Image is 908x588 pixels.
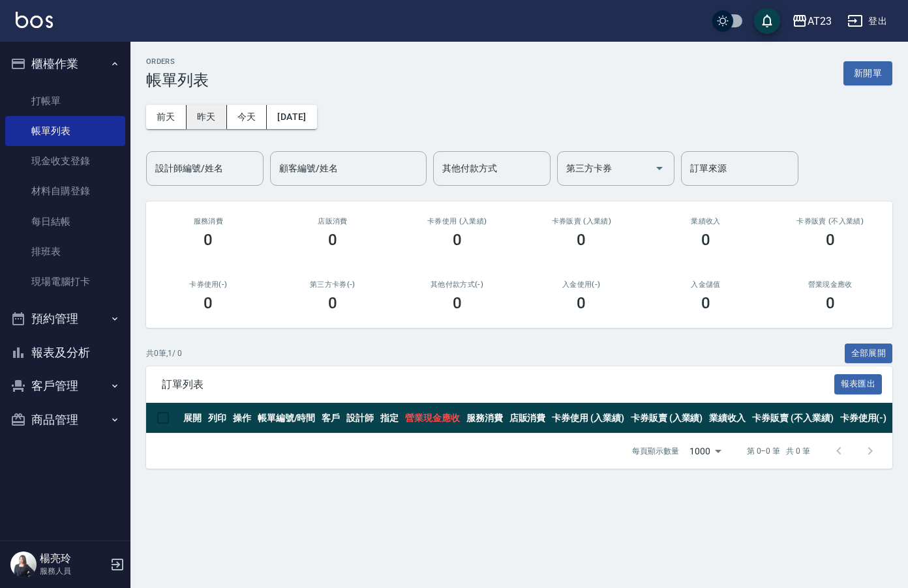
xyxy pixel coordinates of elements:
[402,403,463,434] th: 營業現金應收
[410,217,504,226] h2: 卡券使用 (入業績)
[463,403,506,434] th: 服務消費
[834,374,883,394] button: 報表匯出
[649,158,670,179] button: Open
[706,403,749,434] th: 業績收入
[5,116,125,146] a: 帳單列表
[632,445,679,457] p: 每頁顯示數量
[701,231,710,249] h3: 0
[628,403,706,434] th: 卡券販賣 (入業績)
[410,280,504,289] h2: 其他付款方式(-)
[5,86,125,116] a: 打帳單
[5,47,125,81] button: 櫃檯作業
[286,217,380,226] h2: 店販消費
[5,237,125,267] a: 排班表
[180,403,205,434] th: 展開
[659,280,753,289] h2: 入金儲值
[286,280,380,289] h2: 第三方卡券(-)
[267,105,316,129] button: [DATE]
[659,217,753,226] h2: 業績收入
[577,231,586,249] h3: 0
[318,403,343,434] th: 客戶
[834,377,883,390] a: 報表匯出
[377,403,402,434] th: 指定
[146,71,209,89] h3: 帳單列表
[843,66,892,79] a: 新開單
[5,146,125,176] a: 現金收支登錄
[146,105,187,129] button: 前天
[843,61,892,85] button: 新開單
[837,403,890,434] th: 卡券使用(-)
[5,176,125,206] a: 材料自購登錄
[5,267,125,297] a: 現場電腦打卡
[162,217,255,226] h3: 服務消費
[16,12,53,28] img: Logo
[5,302,125,336] button: 預約管理
[146,57,209,66] h2: ORDERS
[684,434,726,469] div: 1000
[343,403,377,434] th: 設計師
[5,207,125,237] a: 每日結帳
[40,565,106,577] p: 服務人員
[754,8,780,34] button: save
[5,336,125,370] button: 報表及分析
[187,105,227,129] button: 昨天
[162,378,834,391] span: 訂單列表
[5,403,125,437] button: 商品管理
[227,105,267,129] button: 今天
[808,13,832,29] div: AT23
[230,403,254,434] th: 操作
[535,217,628,226] h2: 卡券販賣 (入業績)
[453,231,462,249] h3: 0
[577,294,586,312] h3: 0
[783,280,877,289] h2: 營業現金應收
[749,403,836,434] th: 卡券販賣 (不入業績)
[535,280,628,289] h2: 入金使用(-)
[204,231,213,249] h3: 0
[328,294,337,312] h3: 0
[40,552,106,565] h5: 楊亮玲
[845,344,893,364] button: 全部展開
[842,9,892,33] button: 登出
[204,294,213,312] h3: 0
[787,8,837,35] button: AT23
[146,347,182,359] p: 共 0 筆, 1 / 0
[826,231,835,249] h3: 0
[162,280,255,289] h2: 卡券使用(-)
[254,403,319,434] th: 帳單編號/時間
[328,231,337,249] h3: 0
[549,403,628,434] th: 卡券使用 (入業績)
[5,369,125,403] button: 客戶管理
[747,445,810,457] p: 第 0–0 筆 共 0 筆
[783,217,877,226] h2: 卡券販賣 (不入業績)
[10,551,37,578] img: Person
[506,403,549,434] th: 店販消費
[205,403,230,434] th: 列印
[453,294,462,312] h3: 0
[701,294,710,312] h3: 0
[826,294,835,312] h3: 0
